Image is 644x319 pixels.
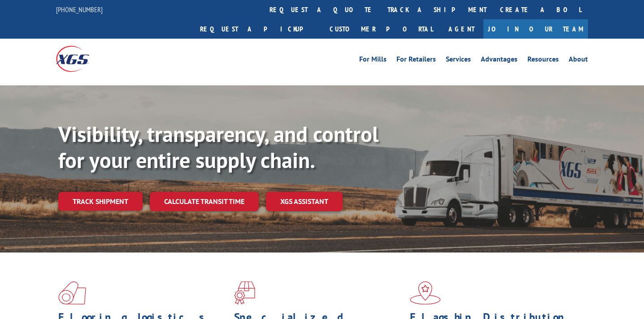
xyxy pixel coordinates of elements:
a: About [569,56,588,66]
img: xgs-icon-total-supply-chain-intelligence-red [58,281,86,305]
a: XGS ASSISTANT [266,192,343,211]
a: For Retailers [396,56,436,66]
a: Services [446,56,471,66]
a: [PHONE_NUMBER] [56,5,103,14]
a: Calculate transit time [150,192,259,211]
a: Join Our Team [483,19,588,39]
b: Visibility, transparency, and control for your entire supply chain. [58,120,379,174]
a: Track shipment [58,192,143,211]
a: Request a pickup [193,19,323,39]
img: xgs-icon-flagship-distribution-model-red [410,281,441,305]
img: xgs-icon-focused-on-flooring-red [234,281,255,305]
a: Customer Portal [323,19,439,39]
a: For Mills [359,56,387,66]
a: Resources [527,56,559,66]
a: Advantages [481,56,518,66]
a: Agent [439,19,483,39]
